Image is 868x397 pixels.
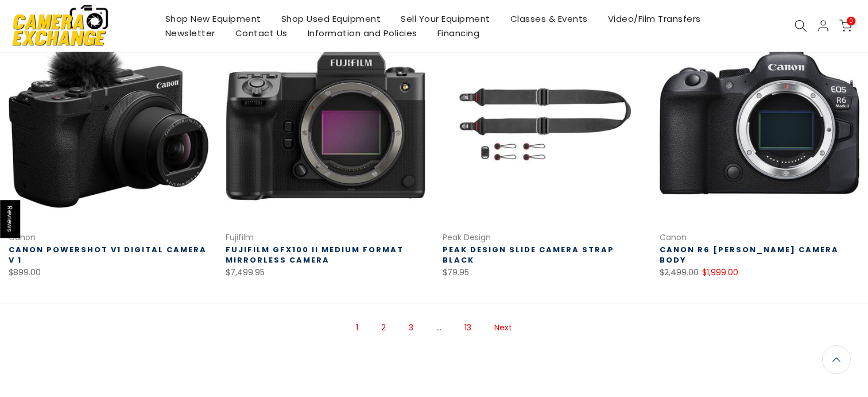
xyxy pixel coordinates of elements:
[431,318,447,338] span: …
[427,26,490,40] a: Financing
[839,20,852,32] a: 0
[489,318,518,338] a: Next
[9,265,208,280] div: $899.00
[375,318,392,338] a: Page 2
[271,11,391,26] a: Shop Used Equipment
[297,26,427,40] a: Information and Policies
[660,267,699,278] del: $2,499.00
[660,244,839,265] a: Canon R6 [PERSON_NAME] Camera Body
[155,26,225,40] a: Newsletter
[702,265,738,280] ins: $1,999.00
[500,11,598,26] a: Classes & Events
[459,318,477,338] a: Page 13
[226,244,404,265] a: FUJIFILM GFX100 II Medium Format Mirrorless Camera
[443,265,642,280] div: $79.95
[9,244,207,265] a: Canon PowerShot V1 Digital Camera V 1
[350,318,364,338] span: Page 1
[443,244,614,265] a: Peak Design Slide Camera Strap Black
[155,11,271,26] a: Shop New Equipment
[226,232,254,243] a: Fujifilm
[598,11,711,26] a: Video/Film Transfers
[9,232,36,243] a: Canon
[403,318,419,338] a: Page 3
[226,265,425,280] div: $7,499.95
[225,26,297,40] a: Contact Us
[847,17,855,25] span: 0
[443,232,491,243] a: Peak Design
[660,232,687,243] a: Canon
[391,11,501,26] a: Sell Your Equipment
[822,345,851,374] a: Back to the top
